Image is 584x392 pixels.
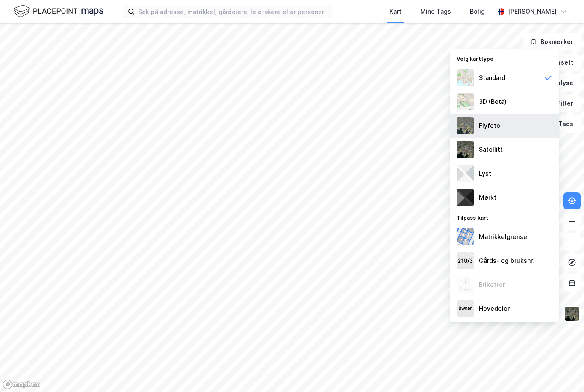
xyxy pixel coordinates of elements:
[457,276,474,293] img: Z
[479,121,500,131] div: Flyfoto
[457,69,474,86] img: Z
[457,117,474,134] img: Z
[457,165,474,182] img: luj3wr1y2y3+OchiMxRmMxRlscgabnMEmZ7DJGWxyBpucwSZnsMkZbHIGm5zBJmewyRlscgabnMEmZ7DJGWxyBpucwSZnsMkZ...
[479,97,507,107] div: 3D (Beta)
[479,280,505,290] div: Etiketter
[479,73,505,83] div: Standard
[14,4,103,19] img: logo.f888ab2527a4732fd821a326f86c7f29.svg
[508,6,557,17] div: [PERSON_NAME]
[420,6,451,17] div: Mine Tags
[541,351,584,392] iframe: Chat Widget
[479,168,491,179] div: Lyst
[564,306,580,322] img: 9k=
[457,189,474,206] img: nCdM7BzjoCAAAAAElFTkSuQmCC
[457,93,474,110] img: Z
[479,192,496,203] div: Mørkt
[389,6,401,17] div: Kart
[523,33,581,50] button: Bokmerker
[450,209,559,225] div: Tilpass kart
[3,380,40,389] a: Mapbox homepage
[470,6,485,17] div: Bolig
[479,144,503,155] div: Satellitt
[540,95,581,112] button: Filter
[479,256,534,266] div: Gårds- og bruksnr.
[479,232,529,242] div: Matrikkelgrenser
[457,141,474,158] img: 9k=
[541,351,584,392] div: Kontrollprogram for chat
[457,228,474,245] img: cadastreBorders.cfe08de4b5ddd52a10de.jpeg
[457,252,474,269] img: cadastreKeys.547ab17ec502f5a4ef2b.jpeg
[457,300,474,317] img: majorOwner.b5e170eddb5c04bfeeff.jpeg
[135,5,332,18] input: Søk på adresse, matrikkel, gårdeiere, leietakere eller personer
[450,50,559,66] div: Velg karttype
[541,115,581,133] button: Tags
[479,304,510,314] div: Hovedeier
